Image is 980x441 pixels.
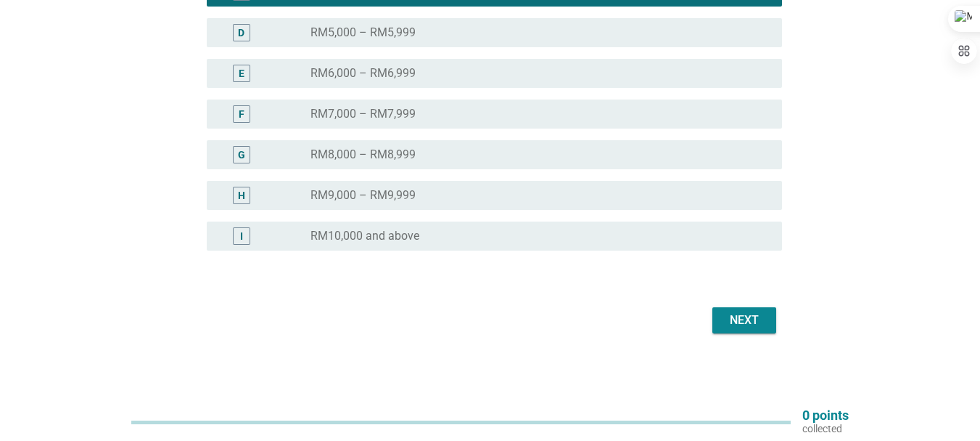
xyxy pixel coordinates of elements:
div: I [240,229,243,244]
div: Next [724,312,765,329]
label: RM9,000 – RM9,999 [310,188,416,203]
label: RM6,000 – RM6,999 [310,66,416,81]
p: 0 points [802,409,849,422]
label: RM5,000 – RM5,999 [310,25,416,40]
div: G [238,147,245,163]
div: F [239,107,244,122]
button: Next [712,307,776,333]
div: H [238,188,245,203]
label: RM10,000 and above [310,229,419,243]
div: D [238,25,244,41]
label: RM8,000 – RM8,999 [310,147,416,162]
label: RM7,000 – RM7,999 [310,107,416,121]
div: E [239,66,244,81]
p: collected [802,422,849,435]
